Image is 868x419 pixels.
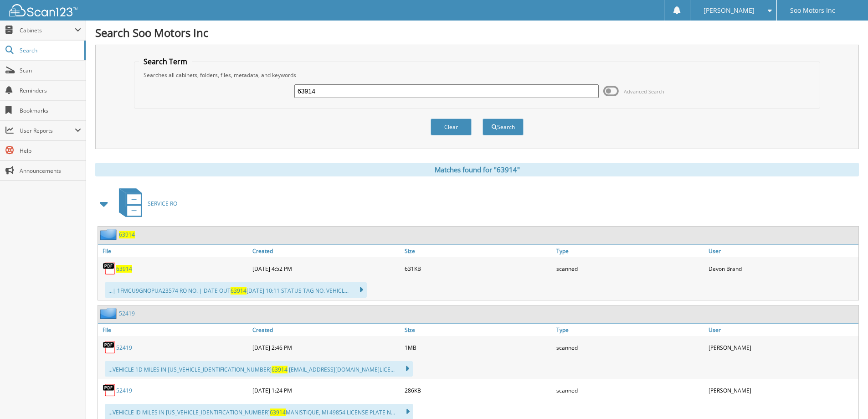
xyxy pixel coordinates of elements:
img: PDF.png [103,383,116,397]
img: PDF.png [103,262,116,275]
span: 63914 [231,287,247,295]
div: [PERSON_NAME] [706,381,858,399]
img: folder2.png [100,229,119,240]
a: User [706,245,858,257]
a: 52419 [116,387,132,394]
div: scanned [554,259,706,278]
a: Size [402,324,555,336]
div: scanned [554,338,706,357]
div: scanned [554,381,706,399]
div: [PERSON_NAME] [706,338,858,357]
span: Soo Motors Inc [790,8,835,13]
a: Type [554,245,706,257]
a: 52419 [119,310,135,317]
a: Created [250,324,402,336]
a: Size [402,245,555,257]
a: File [98,324,250,336]
span: Search [20,47,80,54]
img: scan123-logo-white.svg [9,4,77,16]
span: Scan [20,67,81,74]
span: 63914 [270,409,286,416]
a: 63914 [116,265,132,273]
span: Reminders [20,87,81,94]
button: Search [483,119,524,135]
img: PDF.png [103,341,116,354]
div: ...VEHICLE 1D MILES IN [US_VEHICLE_IDENTIFICATION_NUMBER] [EMAIL_ADDRESS][DOMAIN_NAME] LICE... [105,361,413,377]
div: Matches found for "63914" [95,163,859,176]
a: 63914 [119,231,135,238]
div: 286KB [402,381,555,399]
div: Devon Brand [706,259,858,278]
div: 1MB [402,338,555,357]
div: [DATE] 4:52 PM [250,259,402,278]
legend: Search Term [139,57,192,67]
span: Help [20,147,81,155]
h1: Search Soo Motors Inc [95,25,859,40]
a: File [98,245,250,257]
span: [PERSON_NAME] [704,8,755,13]
span: Advanced Search [624,88,664,95]
a: Type [554,324,706,336]
div: 631KB [402,259,555,278]
img: folder2.png [100,308,119,319]
div: [DATE] 2:46 PM [250,338,402,357]
div: ...| 1FMCU9GNOPUA23574 RO NO. | DATE OUT [DATE] 10:11 STATUS TAG NO. VEHICL... [105,282,367,298]
a: SERVICE RO [113,186,177,222]
a: Created [250,245,402,257]
span: User Reports [20,127,75,134]
span: Announcements [20,167,81,175]
button: Clear [431,119,472,135]
span: Bookmarks [20,107,81,114]
span: Cabinets [20,26,75,34]
iframe: Chat Widget [822,375,868,419]
div: [DATE] 1:24 PM [250,381,402,399]
span: 63914 [272,366,288,373]
a: 52419 [116,344,132,352]
span: SERVICE RO [148,200,177,207]
a: User [706,324,858,336]
div: Searches all cabinets, folders, files, metadata, and keywords [139,71,815,79]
